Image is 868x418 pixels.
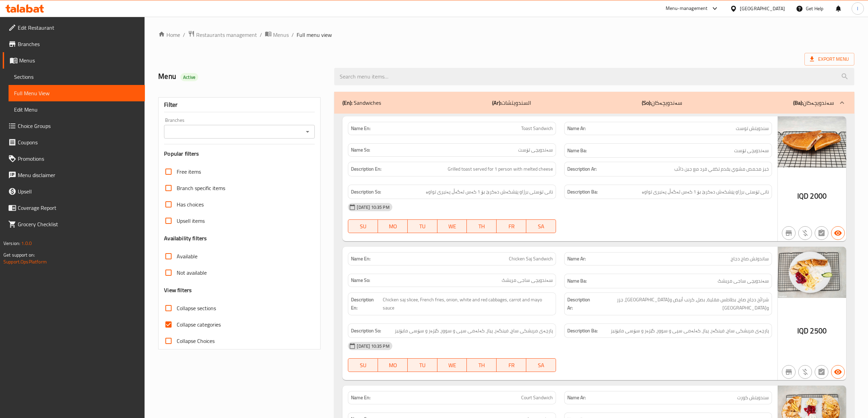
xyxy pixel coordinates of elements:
span: سندويتش كورت [737,394,769,401]
h3: Popular filters [164,150,315,158]
button: WE [437,358,467,372]
span: Menus [273,31,289,39]
span: Full menu view [297,31,332,39]
span: Collapse Choices [177,337,215,345]
li: / [183,31,185,39]
a: Menus [265,30,289,39]
a: Coupons [3,134,145,150]
span: IQD [797,189,809,203]
b: (En): [342,98,352,108]
span: Grocery Checklist [18,220,139,228]
span: TH [470,221,494,231]
a: Grocery Checklist [3,216,145,232]
span: Sections [14,73,139,81]
span: [DATE] 10:35 PM [354,204,392,211]
span: 2000 [810,189,827,203]
strong: Description Ar: [567,296,593,312]
a: Choice Groups [3,118,145,134]
strong: Description En: [351,165,381,173]
a: Sections [9,69,145,85]
button: Purchased item [798,226,812,240]
p: سەندویچەکان [793,99,834,107]
span: Edit Menu [14,105,139,114]
strong: Name En: [351,125,370,132]
span: TH [470,360,494,370]
a: Edit Restaurant [3,19,145,36]
strong: Name Ar: [567,394,586,401]
a: Full Menu View [9,85,145,101]
strong: Name So: [351,146,370,154]
span: Version: [3,239,20,248]
button: Available [831,226,845,240]
div: Active [180,73,198,81]
span: سندويتش توست [736,125,769,132]
span: Export Menu [810,55,849,63]
a: Upsell [3,183,145,200]
span: IQD [797,324,809,337]
img: Court_Cafe__RestChicken_S638935726658184095.jpg [778,247,846,298]
span: SU [351,360,375,370]
strong: Name Ar: [567,255,586,262]
button: MO [378,219,408,233]
span: 1.0.0 [21,239,32,248]
strong: Description So: [351,327,381,335]
span: Branches [18,40,139,48]
button: SA [526,219,556,233]
span: MO [381,360,405,370]
nav: breadcrumb [158,30,854,39]
span: Restaurants management [196,31,257,39]
b: (Ar): [492,98,501,108]
input: search [334,68,854,85]
span: SA [529,221,553,231]
h3: View filters [164,286,192,294]
span: Menu disclaimer [18,171,139,179]
a: Edit Menu [9,101,145,118]
h3: Availability filters [164,234,207,242]
span: FR [499,221,524,231]
span: Branch specific items [177,184,225,192]
span: شرائح دجاج صاج، بطاطس مقلية، بصل، كرنب أبيض وأحمر، جزر وصلصة مايونيز [594,296,769,312]
span: MO [381,221,405,231]
a: Menu disclaimer [3,167,145,183]
span: l [857,5,858,12]
button: TU [408,358,437,372]
span: Menus [19,56,139,64]
span: سەندویچی ساجی مریشک [718,277,769,285]
span: Has choices [177,200,204,208]
button: SU [348,219,378,233]
span: Available [177,252,198,260]
strong: Name En: [351,255,370,262]
span: پارچەی مریشکی ساج، فینگەر، پیاز، کەلەمی سپی و سوور، گێزەر و سۆسی مایۆنیز [395,327,553,335]
span: FR [499,360,524,370]
strong: Name Ba: [567,277,587,285]
span: WE [440,221,464,231]
span: SA [529,360,553,370]
span: Active [180,74,198,81]
li: / [291,31,294,39]
span: TU [410,360,435,370]
span: سەندویچی ساجی مریشک [502,277,553,284]
button: SA [526,358,556,372]
div: [GEOGRAPHIC_DATA] [740,5,785,12]
div: Filter [164,98,315,112]
div: Menu-management [666,4,708,13]
strong: Name En: [351,394,370,401]
strong: Description So: [351,188,381,196]
span: Full Menu View [14,89,139,97]
a: Menus [3,52,145,69]
span: Export Menu [804,53,854,66]
button: WE [437,219,467,233]
span: Court Sandwich [521,394,553,401]
button: TU [408,219,437,233]
span: ساندوتش صاج دجاج [731,255,769,262]
div: (En): Sandwiches(Ar):السندويتشات(So):سەندویچەکان(Ba):سەندویچەکان [334,92,854,114]
span: Promotions [18,155,139,163]
button: Available [831,365,845,379]
li: / [260,31,262,39]
strong: Description Ar: [567,165,597,173]
button: TH [467,358,497,372]
button: Purchased item [798,365,812,379]
a: Coverage Report [3,200,145,216]
a: Restaurants management [188,30,257,39]
button: Open [303,127,312,136]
